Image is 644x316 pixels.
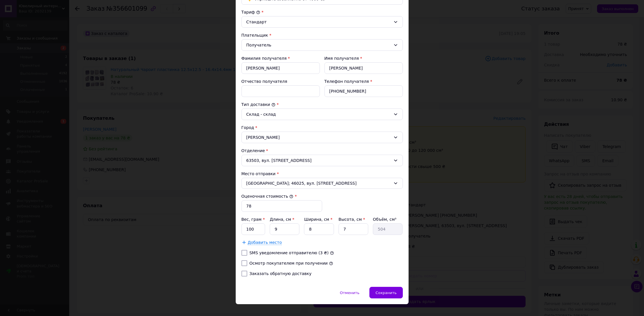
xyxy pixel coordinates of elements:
[246,42,391,48] div: Получатель
[241,32,403,38] div: Плательщик
[241,217,265,222] label: Вес, грам
[241,102,403,107] div: Тип доставки
[241,125,403,130] div: Город
[241,155,403,166] div: 63503, вул. [STREET_ADDRESS]
[241,148,403,154] div: Отделение
[340,291,360,295] span: Отменить
[250,271,312,276] label: Заказать обратную доставку
[304,217,332,222] label: Ширина, см
[339,217,365,222] label: Высота, см
[248,240,282,245] span: Добавить место
[246,111,391,117] div: Склад - склад
[241,171,403,177] div: Место отправки
[324,79,369,84] label: Телефон получателя
[241,132,403,143] div: [PERSON_NAME]
[324,85,403,97] input: +380
[250,261,328,265] label: Осмотр покупателем при получении
[241,9,403,15] div: Тариф
[241,194,294,199] label: Оценочная стоимость
[373,216,403,222] div: Объём, см³
[270,217,294,222] label: Длина, см
[250,250,329,255] label: SMS уведомление отправителю (3 ₴)
[246,19,391,25] div: Стандарт
[241,79,287,84] label: Отчество получателя
[375,291,396,295] span: Сохранить
[241,56,287,61] label: Фамилия получателя
[246,180,391,186] span: [GEOGRAPHIC_DATA]; 46025, вул. [STREET_ADDRESS]
[324,56,359,61] label: Имя получателя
